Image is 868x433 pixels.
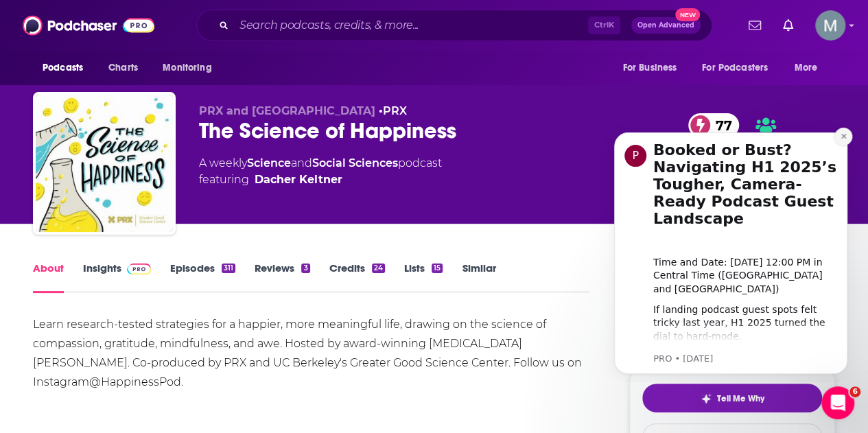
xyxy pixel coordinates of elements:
[153,55,229,81] button: open menu
[199,104,375,117] span: PRX and [GEOGRAPHIC_DATA]
[255,261,309,293] a: Reviews3
[89,375,183,388] a: @HappinessPod.
[815,10,845,40] button: Show profile menu
[163,58,211,78] span: Monitoring
[701,393,712,404] img: tell me why sparkle
[702,113,739,137] span: 77
[379,104,407,117] span: •
[821,386,854,419] iframe: Intercom live chat
[383,104,407,117] a: PRX
[372,264,385,273] div: 24
[702,58,768,78] span: For Podcasters
[83,261,151,293] a: InsightsPodchaser Pro
[234,14,588,36] input: Search podcasts, credits, & more...
[36,95,173,232] img: The Science of Happiness
[199,172,442,188] span: featuring
[688,113,739,137] a: 77
[199,155,442,188] div: A weekly podcast
[404,261,443,293] a: Lists15
[777,14,799,37] a: Show notifications dropdown
[99,55,146,81] a: Charts
[795,58,818,78] span: More
[743,14,766,37] a: Show notifications dropdown
[33,261,64,293] a: About
[23,12,154,38] img: Podchaser - Follow, Share and Rate Podcasts
[255,172,342,188] a: Dacher Keltner
[588,16,620,34] span: Ctrl K
[622,58,677,78] span: For Business
[675,8,700,21] span: New
[33,55,101,81] button: open menu
[108,58,138,78] span: Charts
[849,386,860,397] span: 6
[247,156,291,169] a: Science
[594,120,868,382] iframe: Intercom notifications message
[43,58,83,78] span: Podcasts
[33,315,589,392] div: Learn research-tested strategies for a happier, more meaningful life, drawing on the science of c...
[222,264,235,273] div: 311
[432,264,443,273] div: 15
[312,156,398,169] a: Social Sciences
[291,156,312,169] span: and
[637,22,694,29] span: Open Advanced
[329,261,385,293] a: Credits24
[642,384,822,412] button: tell me why sparkleTell Me Why
[613,55,694,81] button: open menu
[631,17,701,34] button: Open AdvancedNew
[717,393,764,404] span: Tell Me Why
[127,264,151,274] img: Podchaser Pro
[815,10,845,40] img: User Profile
[629,104,835,189] div: 77 7 peoplerated this podcast
[785,55,835,81] button: open menu
[196,10,712,41] div: Search podcasts, credits, & more...
[301,264,309,273] div: 3
[815,10,845,40] span: Logged in as mgreen
[170,261,235,293] a: Episodes311
[693,55,788,81] button: open menu
[462,261,495,293] a: Similar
